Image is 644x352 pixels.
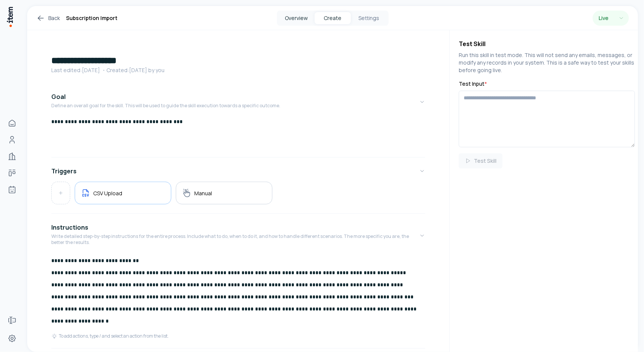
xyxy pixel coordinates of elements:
[51,255,425,345] div: InstructionsWrite detailed step-by-step instructions for the entire process. Include what to do, ...
[459,80,635,88] label: Test Input
[51,118,425,154] div: GoalDefine an overall goal for the skill. This will be used to guide the skill execution towards ...
[36,14,60,23] a: Back
[93,190,122,197] h5: CSV Upload
[51,233,419,245] p: Write detailed step-by-step instructions for the entire process. Include what to do, when to do i...
[5,116,20,131] a: Home
[459,39,635,48] h4: Test Skill
[5,165,20,181] a: Deals
[5,313,20,328] a: Forms
[51,103,280,109] p: Define an overall goal for the skill. This will be used to guide the skill execution towards a sp...
[5,149,20,164] a: Companies
[6,6,14,28] img: Item Brain Logo
[66,14,117,23] h1: Subscription Import
[51,86,425,118] button: GoalDefine an overall goal for the skill. This will be used to guide the skill execution towards ...
[51,66,425,74] p: Last edited: [DATE] ・Created: [DATE] by you
[51,223,88,232] h4: Instructions
[315,12,351,24] button: Create
[51,167,77,176] h4: Triggers
[51,161,425,182] button: Triggers
[51,217,425,255] button: InstructionsWrite detailed step-by-step instructions for the entire process. Include what to do, ...
[459,51,635,74] p: Run this skill in test mode. This will not send any emails, messages, or modify any records in yo...
[5,132,20,147] a: People
[351,12,387,24] button: Settings
[194,190,212,197] h5: Manual
[51,182,425,210] div: Triggers
[5,182,20,197] a: Agents
[5,331,20,346] a: Settings
[278,12,315,24] button: Overview
[51,333,169,339] div: To add actions, type / and select an action from the list.
[51,92,66,101] h4: Goal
